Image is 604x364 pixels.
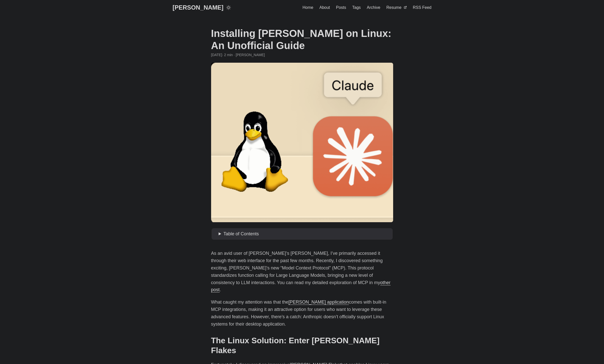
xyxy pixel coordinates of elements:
span: Table of Contents [223,231,259,236]
a: [PERSON_NAME] application [288,300,349,305]
span: About [319,5,330,10]
span: Resume [386,5,401,10]
h2: The Linux Solution: Enter [PERSON_NAME] Flakes [211,336,393,355]
a: other post [211,280,391,292]
span: Posts [336,5,346,10]
span: Home [303,5,314,10]
span: Archive [367,5,380,10]
h1: Installing [PERSON_NAME] on Linux: An Unofficial Guide [211,27,393,52]
span: Tags [352,5,361,10]
div: · 2 min · [PERSON_NAME] [211,52,393,58]
summary: Table of Contents [219,230,391,238]
p: As an avid user of [PERSON_NAME]’s [PERSON_NAME], I’ve primarily accessed it through their web in... [211,250,393,293]
p: What caught my attention was that the comes with built-in MCP integrations, making it an attracti... [211,299,393,328]
span: RSS Feed [413,5,432,10]
span: 2025-01-09 21:00:00 +0000 UTC [211,52,222,58]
